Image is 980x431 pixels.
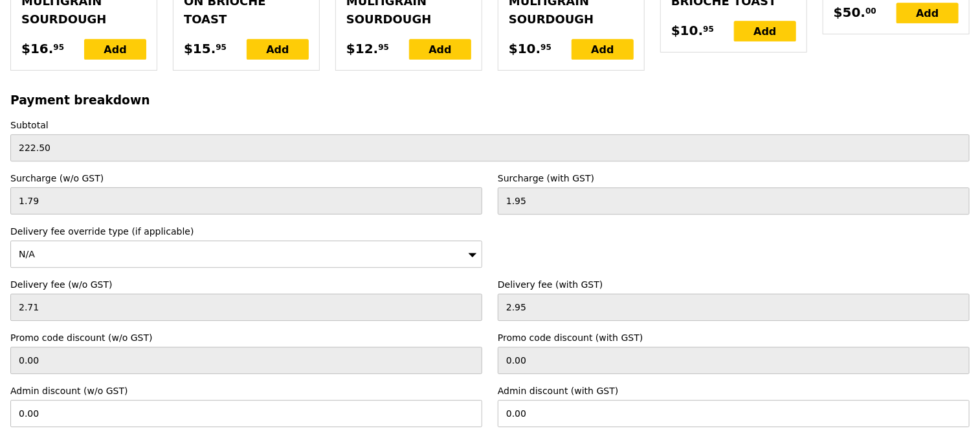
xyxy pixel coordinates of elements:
[734,21,796,41] div: Add
[498,384,970,397] label: Admin discount (with GST)
[53,42,64,52] span: 95
[216,42,227,52] span: 95
[703,24,714,34] span: 95
[10,384,482,397] label: Admin discount (w/o GST)
[10,93,970,107] h3: Payment breakdown
[19,249,35,259] span: N/A
[247,39,309,60] div: Add
[21,39,53,58] span: $16.
[184,39,216,58] span: $15.
[10,278,482,291] label: Delivery fee (w/o GST)
[540,42,551,52] span: 95
[10,225,482,238] label: Delivery fee override type (if applicable)
[834,3,865,22] span: $50.
[509,39,540,58] span: $10.
[572,39,634,60] div: Add
[896,3,959,23] div: Add
[84,39,146,60] div: Add
[865,6,876,16] span: 00
[378,42,389,52] span: 95
[498,172,970,185] label: Surcharge (with GST)
[409,39,471,60] div: Add
[346,39,378,58] span: $12.
[671,21,703,40] span: $10.
[10,172,482,185] label: Surcharge (w/o GST)
[10,331,482,344] label: Promo code discount (w/o GST)
[10,119,970,132] label: Subtotal
[498,278,970,291] label: Delivery fee (with GST)
[498,331,970,344] label: Promo code discount (with GST)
